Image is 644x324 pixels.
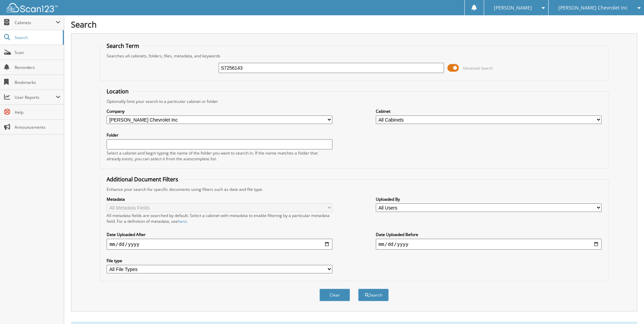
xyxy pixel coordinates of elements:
span: Announcements [15,124,60,130]
legend: Search Term [103,42,143,50]
label: Cabinet [376,108,602,114]
img: scan123-logo-white.svg [7,3,58,12]
label: Metadata [107,196,332,202]
input: start [107,239,332,250]
div: Select a cabinet and begin typing the name of the folder you want to search in. If the name match... [107,150,332,162]
label: Folder [107,132,332,138]
label: Company [107,108,332,114]
span: Reminders [15,65,60,70]
span: Bookmarks [15,79,60,85]
span: [PERSON_NAME] [494,6,532,10]
span: Cabinets [15,20,56,25]
input: end [376,239,602,250]
legend: Additional Document Filters [103,176,182,183]
iframe: Chat Widget [610,291,644,324]
div: All metadata fields are searched by default. Select a cabinet with metadata to enable filtering b... [107,213,332,224]
label: Date Uploaded Before [376,232,602,237]
a: here [178,218,187,224]
label: Uploaded By [376,196,602,202]
label: File type [107,258,332,264]
span: User Reports [15,94,56,100]
span: Help [15,109,60,115]
div: Enhance your search for specific documents using filters such as date and file type. [103,186,605,192]
span: Advanced Search [463,66,493,71]
span: Scan [15,50,60,55]
h1: Search [71,19,637,30]
span: [PERSON_NAME] Chevrolet Inc [558,6,628,10]
div: Searches all cabinets, folders, files, metadata, and keywords [103,53,605,59]
label: Date Uploaded After [107,232,332,237]
div: Optionally limit your search to a particular cabinet or folder [103,98,605,104]
button: Search [358,289,389,301]
span: Search [15,35,59,40]
button: Clear [319,289,350,301]
legend: Location [103,88,132,95]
